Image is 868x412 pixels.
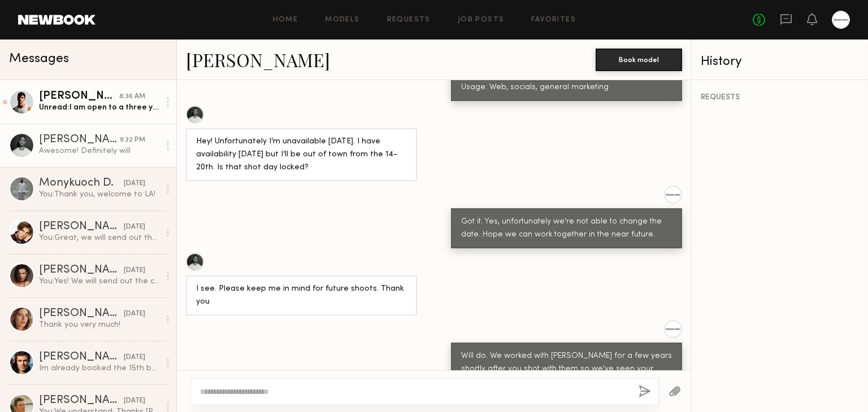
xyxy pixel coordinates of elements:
[596,54,682,64] a: Book model
[196,283,407,309] div: I see. Please keep me in mind for future shoots. Thank you
[124,352,145,363] div: [DATE]
[325,16,359,24] a: Models
[701,94,859,102] div: REQUESTS
[9,52,69,65] span: Messages
[39,352,124,363] div: [PERSON_NAME]
[39,189,159,200] div: You: Thank you, welcome to LA!
[39,276,159,287] div: You: Yes! We will send out the call sheet via email [DATE]!
[39,265,124,276] div: [PERSON_NAME]
[39,102,159,113] div: Unread: I am open to a three year for the higher rate or the two year if not. Thank you!
[39,178,124,189] div: Monykuoch D.
[39,221,124,233] div: [PERSON_NAME] B.
[39,395,124,406] div: [PERSON_NAME]
[186,47,330,72] a: [PERSON_NAME]
[120,135,145,146] div: 9:32 PM
[458,16,505,24] a: Job Posts
[124,222,145,233] div: [DATE]
[39,233,159,243] div: You: Great, we will send out the call sheet [DATE] via email!
[124,178,145,189] div: [DATE]
[124,396,145,406] div: [DATE]
[196,135,407,174] div: Hey! Unfortunately I’m unavailable [DATE]. I have availability [DATE] but I’ll be out of town fro...
[531,16,576,24] a: Favorites
[39,319,159,330] div: Thank you very much!
[39,91,119,102] div: [PERSON_NAME]
[124,309,145,319] div: [DATE]
[39,363,159,374] div: Im already booked the 15th but can do any other day that week. Could we do 13,14, 16, or 17? Let ...
[124,265,145,276] div: [DATE]
[273,16,298,24] a: Home
[39,308,124,319] div: [PERSON_NAME]
[461,216,672,242] div: Got it. Yes, unfortunately we're not able to change the date. Hope we can work together in the ne...
[119,91,145,102] div: 8:36 AM
[461,350,672,389] div: Will do. We worked with [PERSON_NAME] for a few years shortly after you shot with them so we've s...
[596,49,682,71] button: Book model
[701,55,859,68] div: History
[39,146,159,156] div: Awesome! Definitely will
[39,134,120,146] div: [PERSON_NAME]
[387,16,431,24] a: Requests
